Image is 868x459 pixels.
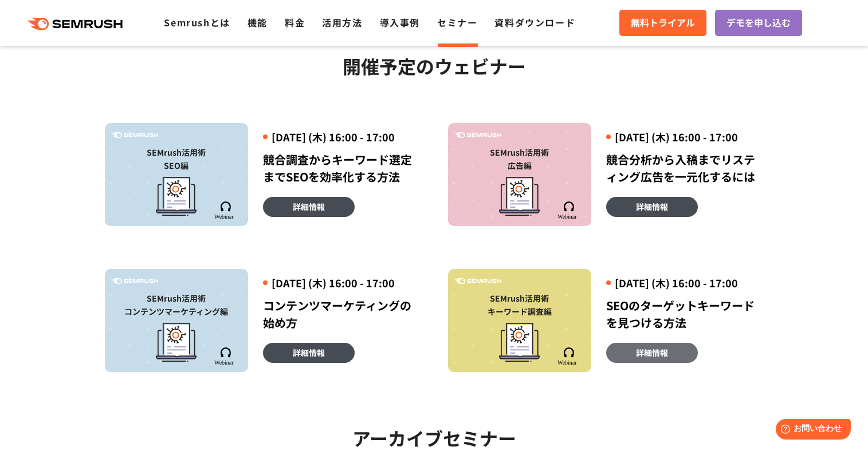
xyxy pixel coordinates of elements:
[766,414,855,446] iframe: Help widget launcher
[111,146,242,172] div: SEMrush活用術 SEO編
[557,347,580,365] img: Semrush
[214,201,237,219] img: Semrush
[380,15,420,29] a: 導入事例
[606,343,698,363] a: 詳細情報
[455,132,501,139] img: Semrush
[285,15,305,29] a: 料金
[455,278,501,284] img: Semrush
[263,197,355,217] a: 詳細情報
[293,200,325,213] span: 詳細情報
[454,292,586,318] div: SEMrush活用術 キーワード調査編
[112,278,158,284] img: Semrush
[557,201,580,219] img: Semrush
[636,200,668,213] span: 詳細情報
[494,15,575,29] a: 資料ダウンロード
[214,347,237,365] img: Semrush
[105,52,764,80] h2: 開催予定のウェビナー
[263,130,421,144] div: [DATE] (木) 16:00 - 17:00
[105,424,764,452] h2: アーカイブセミナー
[454,146,586,172] div: SEMrush活用術 広告編
[322,15,362,29] a: 活用方法
[263,151,421,185] div: 競合調査からキーワード選定までSEOを効率化する方法
[263,276,421,290] div: [DATE] (木) 16:00 - 17:00
[606,276,764,290] div: [DATE] (木) 16:00 - 17:00
[636,346,668,359] span: 詳細情報
[631,15,695,30] span: 無料トライアル
[263,297,421,331] div: コンテンツマーケティングの始め方
[619,10,706,36] a: 無料トライアル
[263,343,355,363] a: 詳細情報
[606,130,764,144] div: [DATE] (木) 16:00 - 17:00
[715,10,802,36] a: デモを申し込む
[606,297,764,331] div: SEOのターゲットキーワードを見つける方法
[606,151,764,185] div: 競合分析から入稿までリスティング広告を一元化するには
[164,15,230,29] a: Semrushとは
[111,292,242,318] div: SEMrush活用術 コンテンツマーケティング編
[112,132,158,139] img: Semrush
[437,15,477,29] a: セミナー
[248,15,268,29] a: 機能
[726,15,791,30] span: デモを申し込む
[293,346,325,359] span: 詳細情報
[606,197,698,217] a: 詳細情報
